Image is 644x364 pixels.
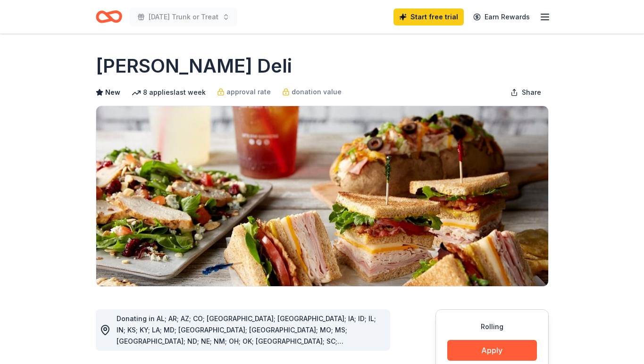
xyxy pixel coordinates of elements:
[149,11,218,23] span: [DATE] Trunk or Treat
[96,6,122,28] a: Home
[282,86,342,98] a: donation value
[503,83,549,102] button: Share
[447,321,537,332] div: Rolling
[132,87,206,98] div: 8 applies last week
[117,314,376,356] span: Donating in AL; AR; AZ; CO; [GEOGRAPHIC_DATA]; [GEOGRAPHIC_DATA]; IA; ID; IL; IN; KS; KY; LA; MD;...
[226,86,271,98] span: approval rate
[96,53,292,79] h1: [PERSON_NAME] Deli
[130,8,237,26] button: [DATE] Trunk or Treat
[96,106,548,286] img: Image for McAlister's Deli
[105,87,120,98] span: New
[393,8,464,25] a: Start free trial
[292,86,342,98] span: donation value
[217,86,271,98] a: approval rate
[447,340,537,361] button: Apply
[522,87,541,98] span: Share
[468,8,535,25] a: Earn Rewards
